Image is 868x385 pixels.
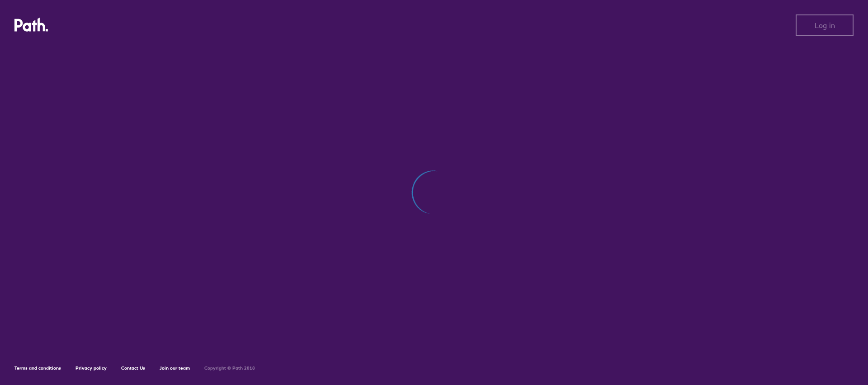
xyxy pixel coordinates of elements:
[204,366,255,371] h6: Copyright © Path 2018
[14,365,61,371] a: Terms and conditions
[815,21,835,29] span: Log in
[121,365,145,371] a: Contact Us
[796,14,854,36] button: Log in
[75,365,107,371] a: Privacy policy
[160,365,190,371] a: Join our team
